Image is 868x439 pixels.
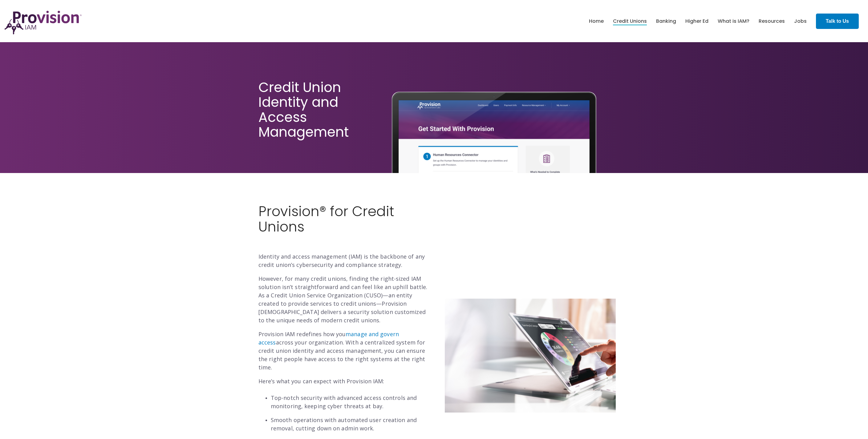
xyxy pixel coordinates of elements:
p: Top-notch security with advanced access controls and monitoring, keeping cyber threats at bay. [271,394,429,410]
a: Resources [759,16,785,26]
img: ProvisionIAM-Logo-Purple [5,11,82,34]
a: Higher Ed [685,16,708,26]
a: Talk to Us [816,14,859,29]
strong: Talk to Us [826,18,849,24]
h2: Provision® for Credit Unions [258,204,429,250]
p: Here’s what you can expect with Provision IAM: [258,377,429,385]
a: manage and govern access [258,330,399,346]
a: Banking [656,16,676,26]
a: What is IAM? [718,16,749,26]
nav: menu [584,11,811,31]
p: Provision IAM redefines how you across your organization. With a centralized system for credit un... [258,330,429,372]
span: Credit Union Identity and Access Management [258,78,349,141]
p: Smooth operations with automated user creation and removal, cutting down on admin work. [271,416,429,433]
p: Identity and access management (IAM) is the backbone of any credit union’s cybersecurity and comp... [258,252,429,269]
a: Credit Unions [613,16,647,26]
a: Jobs [794,16,807,26]
a: Home [589,16,604,26]
p: However, for many credit unions, finding the right-sized IAM solution isn’t straightforward and c... [258,275,429,324]
img: Untitled design (35) [445,299,616,413]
